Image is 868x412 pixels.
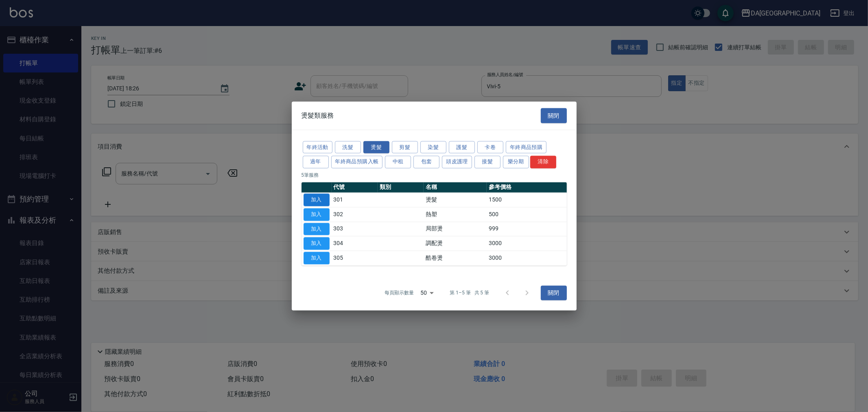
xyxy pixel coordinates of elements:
th: 類別 [378,182,424,193]
button: 年終商品預購入帳 [331,156,383,169]
button: 加入 [304,252,330,265]
button: 燙髮 [363,141,389,153]
td: 燙髮 [424,193,487,207]
td: 局部燙 [424,222,487,237]
td: 305 [332,251,378,265]
button: 關閉 [541,108,567,123]
button: 樂分期 [503,156,529,169]
td: 999 [487,222,567,237]
button: 剪髮 [392,141,418,153]
th: 名稱 [424,182,487,193]
td: 3000 [487,251,567,265]
button: 頭皮護理 [442,156,472,169]
button: 卡卷 [477,141,503,153]
button: 清除 [530,156,556,169]
button: 加入 [304,208,330,221]
td: 熱塑 [424,207,487,222]
td: 酷卷燙 [424,251,487,265]
button: 包套 [413,156,439,169]
p: 每頁顯示數量 [385,289,414,296]
button: 護髮 [449,141,475,153]
button: 加入 [304,237,330,250]
button: 過年 [303,156,329,169]
td: 301 [332,193,378,207]
button: 年終商品預購 [506,141,547,153]
button: 染髮 [420,141,446,153]
button: 洗髮 [335,141,361,153]
td: 調配燙 [424,236,487,251]
button: 關閉 [541,285,567,300]
th: 參考價格 [487,182,567,193]
td: 1500 [487,193,567,207]
button: 年終活動 [303,141,333,153]
p: 5 筆服務 [302,172,567,179]
p: 第 1–5 筆 共 5 筆 [450,289,489,296]
td: 302 [332,207,378,222]
button: 加入 [304,194,330,206]
div: 50 [417,282,437,304]
button: 接髮 [474,156,501,169]
td: 3000 [487,236,567,251]
button: 中租 [385,156,411,169]
button: 加入 [304,223,330,235]
td: 303 [332,222,378,237]
td: 304 [332,236,378,251]
td: 500 [487,207,567,222]
span: 燙髮類服務 [302,112,334,120]
th: 代號 [332,182,378,193]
